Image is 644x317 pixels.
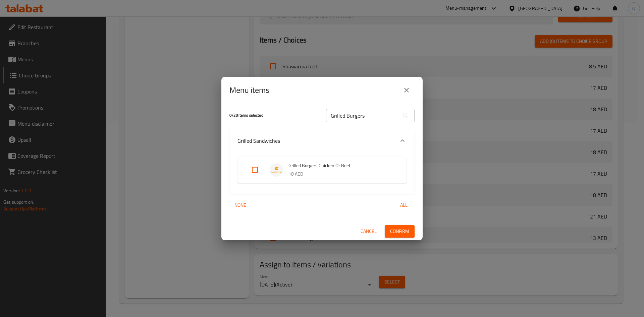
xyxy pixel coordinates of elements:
[288,162,393,170] span: Grilled Burgers Chicken Or Beef
[288,170,393,178] p: 18 AED
[390,227,409,236] span: Confirm
[232,201,248,209] span: None
[385,225,415,238] button: Confirm
[270,163,283,177] img: Grilled Burgers Chicken Or Beef
[229,151,415,194] div: Expand
[237,137,280,145] p: Grilled Sandwiches
[237,157,407,183] div: Expand
[229,199,251,211] button: None
[398,82,415,98] button: close
[229,130,415,151] div: Expand
[326,109,399,122] input: Search in items
[393,199,415,211] button: All
[396,201,412,209] span: All
[229,85,269,96] h2: Menu items
[361,227,377,236] span: Cancel
[358,225,379,238] button: Cancel
[229,113,318,118] h5: 0 / 28 items selected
